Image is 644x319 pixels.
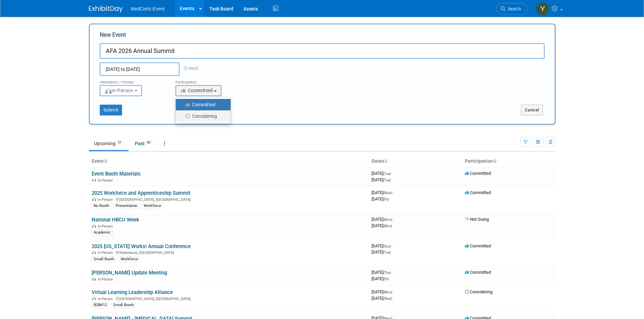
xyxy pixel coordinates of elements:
[372,276,389,281] span: [DATE]
[496,3,527,15] a: Search
[89,156,369,167] th: Event
[180,66,198,71] span: (3 days)
[465,217,489,222] span: Not Going
[100,31,126,42] label: New Event
[392,270,393,275] span: -
[92,196,366,202] div: [GEOGRAPHIC_DATA], [GEOGRAPHIC_DATA]
[111,302,136,308] div: Small Booth
[100,62,180,76] input: Start Date - End Date
[92,289,173,295] a: Virtual Learning Leadership Alliance
[114,203,139,209] div: Presentation
[372,223,392,228] span: [DATE]
[100,105,122,115] button: Submit
[462,156,555,167] th: Participation
[505,6,521,11] span: Search
[89,6,123,12] img: ExhibitDay
[92,249,366,255] div: Kalamazoo, [GEOGRAPHIC_DATA]
[369,156,462,167] th: Dates
[372,289,394,294] span: [DATE]
[383,250,391,254] span: (Tue)
[392,171,393,176] span: -
[100,85,142,96] button: In-Person
[116,140,123,145] span: 21
[92,296,366,301] div: [GEOGRAPHIC_DATA], [GEOGRAPHIC_DATA]
[92,217,139,223] a: National HBCU Week
[179,100,224,109] label: Committed
[92,224,96,228] img: In-Person Event
[92,230,113,236] div: Academic
[89,137,128,150] a: Upcoming21
[465,270,491,275] span: Committed
[119,256,140,262] div: Workforce
[180,88,213,93] span: Committed
[130,137,158,150] a: Past82
[383,290,392,294] span: (Mon)
[92,197,96,201] img: In-Person Event
[465,171,491,176] span: Committed
[383,277,389,281] span: (Fri)
[92,203,111,209] div: No Booth
[100,76,165,85] div: Attendance / Format:
[536,2,549,15] img: Yenexis Quintana
[383,297,392,300] span: (Wed)
[98,197,115,202] span: In-Person
[372,270,393,275] span: [DATE]
[372,296,392,301] span: [DATE]
[98,178,115,183] span: In-Person
[383,244,391,248] span: (Sun)
[98,224,115,229] span: In-Person
[384,158,387,164] a: Sort by Start Date
[131,6,165,11] span: MedCerts Event
[92,302,109,308] div: B2BK12
[372,190,394,195] span: [DATE]
[98,277,115,282] span: In-Person
[92,277,96,281] img: In-Person Event
[521,105,543,115] button: Cancel
[392,243,393,248] span: -
[100,43,545,59] input: Name of Trade Show / Conference
[142,203,163,209] div: Workforce
[493,158,496,164] a: Sort by Participation Type
[92,243,191,249] a: 2025 [US_STATE] Works! Annual Conference
[465,243,491,248] span: Committed
[393,217,394,222] span: -
[372,196,389,202] span: [DATE]
[393,190,394,195] span: -
[383,271,391,274] span: (Thu)
[465,190,491,195] span: Committed
[372,171,393,176] span: [DATE]
[383,172,391,176] span: (Tue)
[104,88,134,93] span: In-Person
[372,217,394,222] span: [DATE]
[383,178,391,182] span: (Tue)
[98,297,115,301] span: In-Person
[179,112,224,121] label: Considering
[92,190,190,196] a: 2025 Workforce and Apprenticeship Summit
[92,171,141,177] a: Event Booth Materials
[92,178,96,182] img: In-Person Event
[92,250,96,254] img: In-Person Event
[92,297,96,300] img: In-Person Event
[92,256,116,262] div: Small Booth
[372,249,391,255] span: [DATE]
[383,197,389,201] span: (Fri)
[145,140,152,145] span: 82
[383,224,392,228] span: (Mon)
[175,85,221,96] button: Committed
[104,158,107,164] a: Sort by Event Name
[372,243,393,248] span: [DATE]
[92,270,167,276] a: [PERSON_NAME] Update Meeting
[393,289,394,294] span: -
[175,76,241,85] div: Participation:
[372,177,391,182] span: [DATE]
[383,218,392,221] span: (Mon)
[383,191,392,195] span: (Wed)
[465,289,493,294] span: Considering
[98,250,115,255] span: In-Person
